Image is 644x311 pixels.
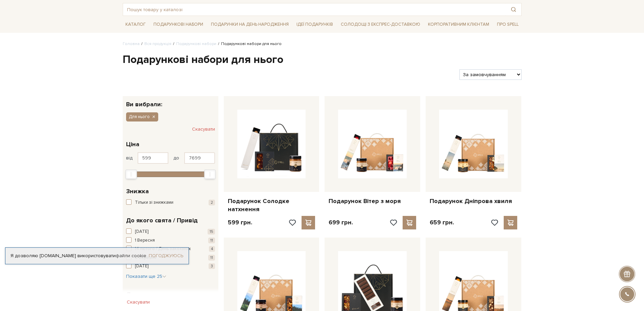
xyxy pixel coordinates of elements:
button: Показати ще 25 [126,273,166,280]
button: Для нього [126,112,158,121]
span: Тільки зі знижками [135,199,173,206]
a: Корпоративним клієнтам [425,19,492,30]
span: Показати ще 25 [126,273,166,279]
a: Головна [123,41,140,46]
div: Min [125,170,137,179]
a: Ідеї подарунків [294,19,336,30]
a: Подарунок Вітер з моря [329,197,416,205]
a: Подарункові набори [176,41,216,46]
p: 599 грн. [228,219,252,226]
a: Подарунок Солодке натхнення [228,197,315,213]
button: Пошук товару у каталозі [506,3,521,16]
span: До якого свята / Привід [126,216,198,225]
a: Про Spell [494,19,521,30]
p: 699 грн. [329,219,353,226]
span: 14 лютого / День закоханих [135,246,191,252]
button: Тільки зі знижками 2 [126,199,215,206]
span: 11 [208,255,215,261]
div: Max [204,170,216,179]
button: 1 Вересня 11 [126,237,215,244]
span: до [173,155,179,161]
span: Для кого [126,290,153,299]
span: [DATE] [135,263,148,270]
a: Погоджуюсь [149,253,183,259]
div: Ви вибрали: [123,96,218,107]
span: 15 [208,229,215,235]
a: Вся продукція [144,41,171,46]
h1: Подарункові набори для нього [123,53,522,67]
a: Подарункові набори [151,19,206,30]
span: 2 [209,200,215,205]
button: 14 лютого / День закоханих 4 [126,246,215,252]
input: Ціна [138,152,168,164]
input: Ціна [184,152,215,164]
li: Подарункові набори для нього [216,41,282,47]
div: Я дозволяю [DOMAIN_NAME] використовувати [5,253,189,259]
button: [DATE] 15 [126,228,215,235]
a: Подарунок Дніпрова хвиля [430,197,517,205]
span: 1 Вересня [135,237,155,244]
a: файли cookie [116,253,146,259]
button: Скасувати [123,297,154,308]
button: [DATE] 3 [126,263,215,270]
span: [DATE] [135,228,148,235]
span: Для нього [129,114,150,120]
span: 4 [209,246,215,252]
a: Подарунки на День народження [208,19,291,30]
span: Ціна [126,140,139,149]
a: Каталог [123,19,148,30]
input: Пошук товару у каталозі [123,3,506,16]
span: 3 [209,263,215,269]
span: Знижка [126,187,149,196]
span: 11 [208,238,215,243]
p: 659 грн. [430,219,454,226]
span: від [126,155,133,161]
button: Скасувати [192,124,215,135]
a: Солодощі з експрес-доставкою [338,19,423,30]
